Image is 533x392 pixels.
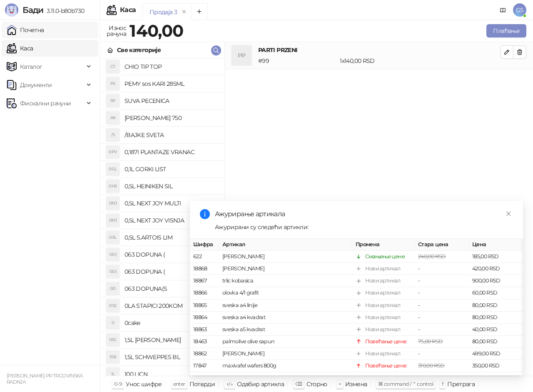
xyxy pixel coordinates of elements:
h4: [PERSON_NAME] 750 [125,111,218,125]
span: 75,00 RSD [418,338,443,345]
div: Смањење цене [365,252,405,261]
div: 0 [106,316,120,330]
h4: 100 LICN [125,367,218,381]
td: olovka 4/1 grafit [219,287,352,299]
td: - [415,287,469,299]
span: 0-9 [114,381,122,387]
h4: CHIO TIP TOP [125,60,218,73]
div: Нови артикал [365,325,400,334]
td: - [415,263,469,275]
h4: 0,5L S.ARTOIS LIM [125,231,218,244]
h4: 0,187l PLANTAZE VRANAC [125,145,218,159]
td: - [415,348,469,360]
td: 18865 [190,299,219,311]
div: CT [106,60,120,73]
th: Цена [469,239,523,251]
td: 80,00 RSD [469,312,523,324]
h4: SUVA PECENICA [125,94,218,107]
div: 0D( [106,265,120,278]
td: - [415,275,469,287]
div: SP [106,94,120,107]
h4: 0,5L NEXT JOY MULTI [125,197,218,210]
div: 0D( [106,248,120,261]
div: /S [106,128,120,142]
div: AK [106,111,120,125]
div: Повећање цене [365,337,407,346]
h4: PARTI PRZENI [258,45,500,55]
h4: 1,5L SCHWEPPES BL [125,350,218,364]
td: 18864 [190,312,219,324]
td: 160,00 RSD [469,372,523,384]
td: 900,00 RSD [469,275,523,287]
div: Нови артикал [365,350,400,358]
div: Каса [120,7,136,13]
div: 1L [106,367,120,381]
div: Продаја 3 [149,7,177,17]
h4: 063 DOPUNA ( [125,248,218,261]
div: 1 x 140,00 RSD [338,56,502,65]
h4: 1,5L [PERSON_NAME] [125,333,218,347]
span: 310,00 RSD [418,362,445,369]
td: GROZDJE [219,372,352,384]
td: 80,00 RSD [469,336,523,348]
div: 0GL [106,162,120,176]
div: Унос шифре [126,379,162,390]
th: Стара цена [415,239,469,251]
span: GS [513,3,526,17]
th: Шифра [190,239,219,251]
div: Смањење цене [365,374,405,382]
td: 18862 [190,348,219,360]
a: Close [504,209,513,218]
td: trlic kobasica [219,275,352,287]
td: 18863 [190,324,219,336]
td: 18867 [190,275,219,287]
div: Нови артикал [365,289,400,297]
h4: /BAJKE SVETA [125,128,218,142]
td: 185,00 RSD [469,251,523,263]
td: 45 [190,372,219,384]
span: f [442,381,443,387]
h4: 0cake [125,316,218,330]
span: info-circle [200,209,210,219]
td: 350,00 RSD [469,360,523,372]
h4: 0,5L NEXT JOY VISNJA [125,214,218,227]
div: 0NJ [106,214,120,227]
div: Нови артикал [365,313,400,322]
div: 0NJ [106,197,120,210]
div: 0SL [106,231,120,244]
div: 1RG [106,333,120,347]
div: # 99 [257,56,338,65]
td: 622 [190,251,219,263]
span: Каталог [20,58,42,75]
strong: 140,00 [130,20,183,41]
td: - [415,299,469,311]
span: Документи [20,77,52,93]
td: [PERSON_NAME] [219,348,352,360]
a: Почетна [7,22,44,38]
div: Потврди [189,379,215,390]
div: PS [106,77,120,90]
button: remove [179,8,189,15]
span: 240,00 RSD [418,253,446,260]
td: sveska a4 linije [219,299,352,311]
td: - [415,324,469,336]
td: palmolive olive sapun [219,336,352,348]
td: 420,00 RSD [469,263,523,275]
div: Нови артикал [365,265,400,273]
span: Фискални рачуни [20,95,71,112]
div: Одабир артикла [237,379,284,390]
button: Add tab [191,3,208,20]
td: 17847 [190,360,219,372]
div: grid [100,58,224,376]
td: 18868 [190,263,219,275]
h4: PEMY sos KARI 285ML [125,77,218,90]
div: Нови артикал [365,301,400,309]
td: 40,00 RSD [469,324,523,336]
a: Документација [496,3,510,17]
a: Каса [7,40,33,57]
h4: 063 DOPUNA(S [125,282,218,295]
span: Бади [22,5,43,15]
td: - [415,312,469,324]
div: 0S2 [106,299,120,312]
div: Ажурирани су следећи артикли: [215,222,513,232]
